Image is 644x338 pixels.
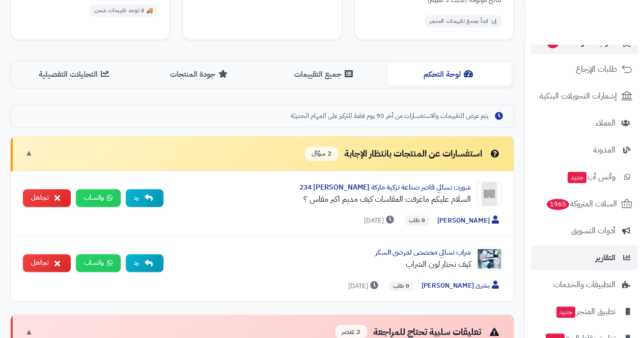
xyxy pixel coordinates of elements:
span: 0 طلب [405,216,429,226]
span: بشرى [PERSON_NAME] [422,281,501,291]
span: طلبات الإرجاع [576,62,617,76]
a: شورت نسائي قاصر صناعة تركية ماركة [PERSON_NAME] 234 [299,182,471,193]
span: جديد [556,306,575,318]
a: طلبات الإرجاع [531,57,638,81]
a: وآتس آبجديد [531,165,638,189]
button: رد [126,254,163,272]
span: [DATE] [348,281,381,291]
div: كيف نختار لون الشراب [172,258,471,270]
span: 0 طلب [389,281,413,291]
a: التقارير [531,245,638,270]
span: 1965 [547,199,569,210]
span: العملاء [596,116,615,130]
span: التقارير [596,251,615,265]
a: التطبيقات والخدمات [531,272,638,297]
span: التطبيقات والخدمات [553,278,615,292]
span: أدوات التسويق [571,224,615,238]
a: واتساب [76,189,121,207]
a: شراب نسائي مخصص لمرضى السكر [375,247,471,258]
button: جميع التقييمات [262,63,387,86]
a: أدوات التسويق [531,219,638,243]
span: تطبيق المتجر [555,304,615,319]
a: العملاء [531,111,638,135]
span: ▼ [25,147,33,159]
span: [PERSON_NAME] [437,216,501,226]
button: تجاهل [23,254,71,272]
span: يتم عرض التقييمات والاستفسارات من آخر 90 يوم فقط للتركيز على المهام الحديثة [291,111,488,121]
span: إشعارات التحويلات البنكية [540,89,617,103]
button: تجاهل [23,189,71,207]
span: 2 سؤال [305,146,338,161]
span: [DATE] [364,216,397,226]
div: استفسارات عن المنتجات بانتظار الإجابة [305,146,501,161]
a: المدونة [531,138,638,162]
div: السلام عليكم ماعرفت المقاسات كيف مديم اكبر مقاس ؟ [172,193,471,205]
span: جديد [568,172,586,183]
button: رد [126,189,163,207]
button: لوحة التحكم [387,63,512,86]
button: التحليلات التفصيلية [13,63,137,86]
a: إشعارات التحويلات البنكية [531,84,638,108]
button: جودة المنتجات [137,63,262,86]
span: السلات المتروكة [546,197,617,211]
img: Product [477,247,501,271]
span: ▼ [25,326,33,338]
a: واتساب [76,254,121,272]
img: Product [477,181,501,206]
div: 🚚 لا توجد تقييمات شحن [90,5,158,17]
a: السلات المتروكة1965 [531,192,638,216]
span: وآتس آب [567,170,615,184]
span: المدونة [593,143,615,157]
a: تطبيق المتجرجديد [531,299,638,324]
div: 📊 ابدأ بجمع تقييمات المتجر [426,15,501,27]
